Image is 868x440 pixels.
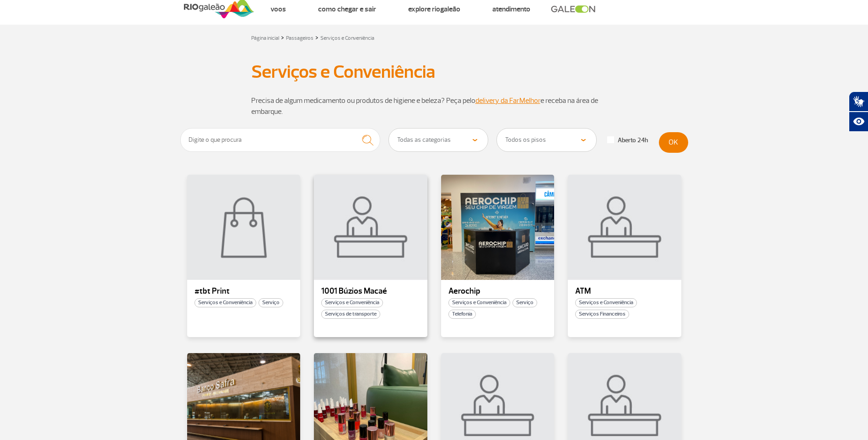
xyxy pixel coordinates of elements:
[659,132,688,153] button: OK
[321,298,383,307] span: Serviços e Conveniência
[448,287,547,296] p: Aerochip
[270,5,286,14] a: Voos
[607,136,648,145] label: Aberto 24h
[251,64,617,80] h1: Serviços e Conveniência
[575,298,637,307] span: Serviços e Conveniência
[512,298,537,307] span: Serviço
[575,287,674,296] p: ATM
[180,128,381,152] input: Digite o que procura
[321,287,420,296] p: 1001 Búzios Macaé
[475,96,540,105] a: delivery da FarMelhor
[320,35,374,42] a: Serviços e Conveniência
[281,32,284,43] a: >
[194,298,256,307] span: Serviços e Conveniência
[286,35,313,42] a: Passageiros
[575,310,629,319] span: Serviços Financeiros
[251,35,279,42] a: Página inicial
[849,91,868,132] div: Plugin de acessibilidade da Hand Talk.
[259,298,283,307] span: Serviço
[408,5,460,14] a: Explore RIOgaleão
[194,287,293,296] p: #tbt Print
[315,32,318,43] a: >
[251,95,617,117] p: Precisa de algum medicamento ou produtos de higiene e beleza? Peça pelo e receba na área de embar...
[492,5,530,14] a: Atendimento
[318,5,376,14] a: Como chegar e sair
[321,310,380,319] span: Serviços de transporte
[448,310,476,319] span: Telefonia
[849,91,868,112] button: Abrir tradutor de língua de sinais.
[849,112,868,132] button: Abrir recursos assistivos.
[448,298,510,307] span: Serviços e Conveniência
